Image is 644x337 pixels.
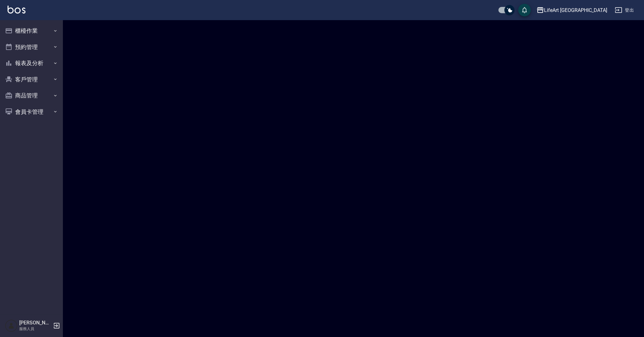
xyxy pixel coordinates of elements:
[3,23,60,39] button: 櫃檯作業
[518,4,531,16] button: save
[3,39,60,55] button: 預約管理
[3,55,60,71] button: 報表及分析
[544,6,607,14] div: LifeArt [GEOGRAPHIC_DATA]
[19,320,51,326] h5: [PERSON_NAME]
[612,4,636,16] button: 登出
[5,319,18,332] img: Person
[3,71,60,88] button: 客戶管理
[534,4,610,17] button: LifeArt [GEOGRAPHIC_DATA]
[3,104,60,120] button: 會員卡管理
[19,326,51,332] p: 服務人員
[3,87,60,104] button: 商品管理
[8,6,25,14] img: Logo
